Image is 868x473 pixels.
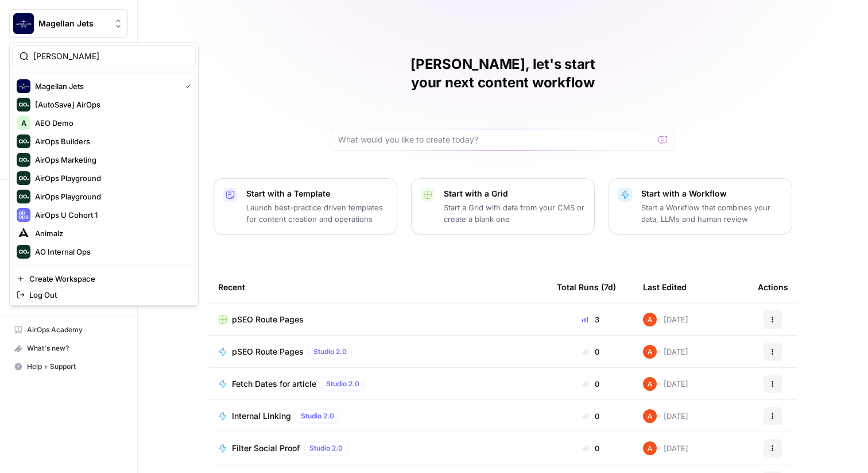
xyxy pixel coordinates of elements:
img: AO Internal Ops Logo [17,245,30,259]
img: cje7zb9ux0f2nqyv5qqgv3u0jxek [643,409,657,423]
div: 0 [557,378,625,390]
div: [DATE] [643,409,688,423]
div: [DATE] [643,345,688,359]
span: Studio 2.0 [301,411,334,421]
p: Start with a Grid [444,188,585,199]
p: Start a Grid with data from your CMS or create a blank one [444,202,585,225]
a: AirOps Academy [9,321,128,339]
span: Log Out [29,289,187,301]
div: Last Edited [643,271,687,303]
span: AirOps Playground [35,172,187,184]
img: cje7zb9ux0f2nqyv5qqgv3u0jxek [643,441,657,455]
h1: [PERSON_NAME], let's start your next content workflow [331,55,675,92]
div: Workspace: Magellan Jets [9,43,199,306]
span: Create Workspace [29,273,187,284]
img: AirOps U Cohort 1 Logo [17,208,30,222]
img: Magellan Jets Logo [17,79,30,93]
span: Magellan Jets [35,80,176,92]
img: [AutoSave] AirOps Logo [17,98,30,111]
p: Start with a Workflow [641,188,782,199]
div: 0 [557,443,625,454]
button: What's new? [9,339,128,357]
span: AirOps Playground [35,191,187,202]
input: What would you like to create today? [338,134,654,145]
span: [AutoSave] AirOps [35,99,187,110]
p: Launch best-practice driven templates for content creation and operations [246,202,387,225]
button: Workspace: Magellan Jets [9,9,128,38]
div: [DATE] [643,441,688,455]
div: 0 [557,410,625,422]
span: A [21,117,26,129]
img: Magellan Jets Logo [13,13,34,34]
div: Total Runs (7d) [557,271,616,303]
img: AirOps Playground Logo [17,171,30,185]
input: Search Workspaces [33,51,188,62]
a: pSEO Route PagesStudio 2.0 [218,345,538,359]
div: 3 [557,314,625,325]
span: Studio 2.0 [309,443,343,453]
span: Studio 2.0 [326,379,359,389]
a: pSEO Route Pages [218,314,538,325]
span: Fetch Dates for article [232,378,316,390]
div: Actions [758,271,788,303]
img: cje7zb9ux0f2nqyv5qqgv3u0jxek [643,377,657,391]
button: Start with a WorkflowStart a Workflow that combines your data, LLMs and human review [609,178,792,234]
div: What's new? [10,340,127,357]
span: AirOps Academy [27,325,123,335]
div: [DATE] [643,313,688,326]
button: Start with a GridStart a Grid with data from your CMS or create a blank one [411,178,595,234]
span: pSEO Route Pages [232,346,304,357]
a: Log Out [12,287,196,303]
span: pSEO Route Pages [232,314,304,325]
p: Start a Workflow that combines your data, LLMs and human review [641,202,782,225]
span: Animalz [35,228,187,239]
img: AirOps Builders Logo [17,134,30,148]
span: Help + Support [27,362,123,372]
span: AirOps Marketing [35,154,187,166]
span: Magellan Jets [38,18,108,29]
div: 0 [557,346,625,357]
p: Start with a Template [246,188,387,199]
a: Filter Social ProofStudio 2.0 [218,441,538,455]
span: Internal Linking [232,410,291,422]
span: AO Internal Ops [35,246,187,257]
div: [DATE] [643,377,688,391]
span: AirOps U Cohort 1 [35,209,187,221]
button: Help + Support [9,357,128,376]
img: AirOps Marketing Logo [17,153,30,167]
a: Create Workspace [12,271,196,287]
button: Start with a TemplateLaunch best-practice driven templates for content creation and operations [214,178,397,234]
a: Internal LinkingStudio 2.0 [218,409,538,423]
img: cje7zb9ux0f2nqyv5qqgv3u0jxek [643,345,657,359]
span: Filter Social Proof [232,443,300,454]
span: AEO Demo [35,117,187,129]
img: Animalz Logo [17,226,30,240]
div: Recent [218,271,538,303]
span: AirOps Builders [35,136,187,147]
img: cje7zb9ux0f2nqyv5qqgv3u0jxek [643,313,657,326]
a: Fetch Dates for articleStudio 2.0 [218,377,538,391]
img: AirOps Playground Logo [17,190,30,203]
span: Studio 2.0 [313,347,347,357]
